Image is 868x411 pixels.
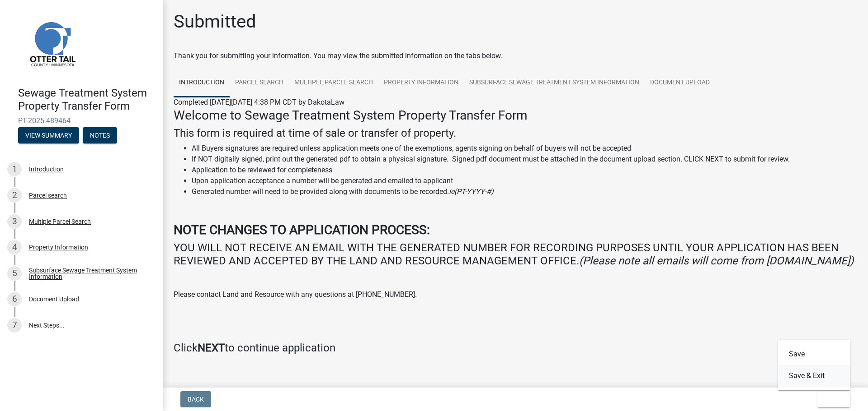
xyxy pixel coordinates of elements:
[180,391,211,407] button: Back
[188,396,204,403] span: Back
[174,241,857,268] h4: YOU WILL NOT RECEIVE AN EMAIL WITH THE GENERATED NUMBER FOR RECORDING PURPOSES UNTIL YOUR APPLICA...
[29,218,91,225] div: Multiple Parcel Search
[18,87,156,113] h4: Sewage Treatment System Property Transfer Form
[192,143,857,154] li: All Buyers signatures are required unless application meets one of the exemptions, agents signing...
[579,254,854,267] i: (Please note all emails will come from [DOMAIN_NAME])
[464,69,645,97] a: Subsurface Sewage Treatment System Information
[29,192,67,199] div: Parcel search
[7,240,22,254] div: 4
[18,116,145,125] span: PT-2025-489464
[174,289,857,300] p: Please contact Land and Resource with any questions at [PHONE_NUMBER].
[778,340,850,390] div: Exit
[174,342,857,355] h4: Click to continue application
[7,266,22,281] div: 5
[83,127,117,143] button: Notes
[289,69,378,97] a: Multiple Parcel Search
[449,187,494,196] i: ie(PT-YYYY-#)
[192,186,857,197] li: Generated number will need to be provided along with documents to be recorded.
[7,188,22,203] div: 2
[174,127,857,140] h4: This form is required at time of sale or transfer of property.
[29,267,148,280] div: Subsurface Sewage Treatment System Information
[174,51,857,61] div: Thank you for submitting your information. You may view the submitted information on the tabs below.
[192,175,857,186] li: Upon application acceptance a number will be generated and emailed to applicant
[174,11,256,32] h1: Submitted
[7,318,22,332] div: 7
[378,69,464,97] a: Property Information
[7,162,22,176] div: 1
[18,127,79,143] button: View Summary
[192,154,857,165] li: If NOT digitally signed, print out the generated pdf to obtain a physical signature. Signed pdf d...
[198,342,225,354] strong: NEXT
[192,165,857,175] li: Application to be reviewed for completeness
[29,166,64,172] div: Introduction
[7,214,22,229] div: 3
[7,292,22,306] div: 6
[174,222,430,237] strong: NOTE CHANGES TO APPLICATION PROCESS:
[817,391,850,407] button: Exit
[645,69,715,97] a: Document Upload
[230,69,289,97] a: Parcel search
[174,98,344,106] span: Completed [DATE][DATE] 4:38 PM CDT by DakotaLaw
[18,132,79,139] wm-modal-confirm: Summary
[29,296,79,302] div: Document Upload
[18,9,86,77] img: Otter Tail County, Minnesota
[778,365,850,387] button: Save & Exit
[174,108,857,123] h3: Welcome to Sewage Treatment System Property Transfer Form
[174,69,230,97] a: Introduction
[778,343,850,365] button: Save
[29,244,88,250] div: Property Information
[825,396,838,403] span: Exit
[83,132,117,139] wm-modal-confirm: Notes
